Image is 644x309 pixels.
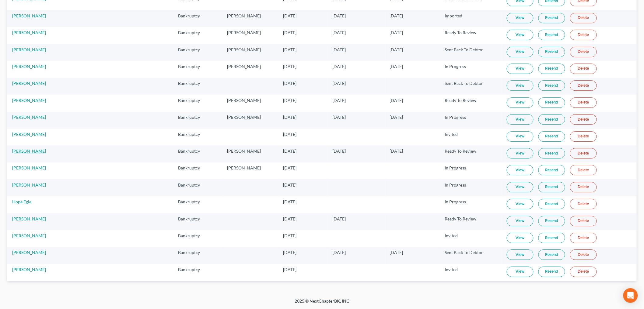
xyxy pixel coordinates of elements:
[333,30,346,35] span: [DATE]
[333,81,346,86] span: [DATE]
[390,30,403,35] span: [DATE]
[507,165,534,175] a: View
[507,47,534,57] a: View
[440,61,502,78] td: In Progress
[440,247,502,264] td: Sent Back To Debtor
[283,267,296,272] span: [DATE]
[283,47,296,52] span: [DATE]
[570,97,597,108] a: Delete
[390,98,403,103] span: [DATE]
[440,196,502,213] td: In Progress
[538,182,565,192] a: Resend
[538,199,565,209] a: Resend
[570,47,597,57] a: Delete
[570,131,597,142] a: Delete
[570,233,597,243] a: Delete
[173,230,222,247] td: Bankruptcy
[390,250,403,255] span: [DATE]
[440,145,502,162] td: Ready To Review
[283,64,296,69] span: [DATE]
[283,13,296,18] span: [DATE]
[507,148,534,158] a: View
[440,95,502,111] td: Ready To Review
[173,264,222,281] td: Bankruptcy
[222,10,278,27] td: [PERSON_NAME]
[538,233,565,243] a: Resend
[333,13,346,18] span: [DATE]
[12,30,46,35] a: [PERSON_NAME]
[12,250,46,255] a: [PERSON_NAME]
[538,165,565,175] a: Resend
[440,264,502,281] td: Invited
[222,61,278,78] td: [PERSON_NAME]
[12,165,46,170] a: [PERSON_NAME]
[12,182,46,187] a: [PERSON_NAME]
[173,44,222,61] td: Bankruptcy
[538,13,565,23] a: Resend
[507,13,534,23] a: View
[173,196,222,213] td: Bankruptcy
[507,182,534,192] a: View
[173,112,222,129] td: Bankruptcy
[173,145,222,162] td: Bankruptcy
[440,213,502,230] td: Ready To Review
[538,64,565,74] a: Resend
[507,30,534,40] a: View
[333,250,346,255] span: [DATE]
[507,131,534,142] a: View
[440,112,502,129] td: In Progress
[283,98,296,103] span: [DATE]
[507,80,534,91] a: View
[570,182,597,192] a: Delete
[440,129,502,145] td: Invited
[333,115,346,120] span: [DATE]
[507,267,534,277] a: View
[12,13,46,18] a: [PERSON_NAME]
[283,199,296,204] span: [DATE]
[12,81,46,86] a: [PERSON_NAME]
[507,64,534,74] a: View
[390,64,403,69] span: [DATE]
[222,145,278,162] td: [PERSON_NAME]
[390,148,403,154] span: [DATE]
[283,148,296,154] span: [DATE]
[507,249,534,260] a: View
[222,162,278,179] td: [PERSON_NAME]
[173,162,222,179] td: Bankruptcy
[12,148,46,154] a: [PERSON_NAME]
[507,233,534,243] a: View
[538,80,565,91] a: Resend
[333,47,346,52] span: [DATE]
[333,148,346,154] span: [DATE]
[538,249,565,260] a: Resend
[440,179,502,196] td: In Progress
[538,131,565,142] a: Resend
[333,98,346,103] span: [DATE]
[570,148,597,158] a: Delete
[173,95,222,111] td: Bankruptcy
[570,199,597,209] a: Delete
[333,216,346,221] span: [DATE]
[283,233,296,238] span: [DATE]
[570,30,597,40] a: Delete
[538,267,565,277] a: Resend
[440,230,502,247] td: Invited
[173,179,222,196] td: Bankruptcy
[12,233,46,238] a: [PERSON_NAME]
[12,98,46,103] a: [PERSON_NAME]
[222,112,278,129] td: [PERSON_NAME]
[283,30,296,35] span: [DATE]
[538,30,565,40] a: Resend
[173,247,222,264] td: Bankruptcy
[283,182,296,187] span: [DATE]
[222,95,278,111] td: [PERSON_NAME]
[173,213,222,230] td: Bankruptcy
[12,115,46,120] a: [PERSON_NAME]
[12,267,46,272] a: [PERSON_NAME]
[173,10,222,27] td: Bankruptcy
[507,216,534,226] a: View
[222,44,278,61] td: [PERSON_NAME]
[538,47,565,57] a: Resend
[623,288,638,303] div: Open Intercom Messenger
[12,199,31,204] a: Hope Egie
